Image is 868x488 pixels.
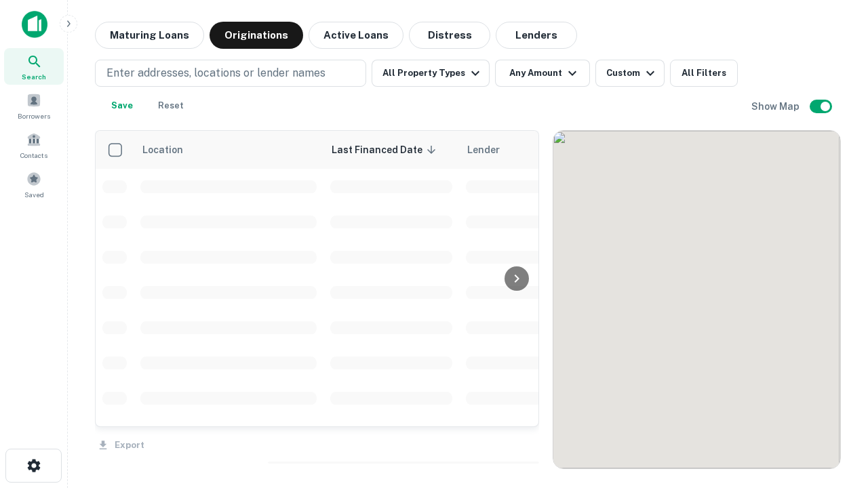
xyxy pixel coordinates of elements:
img: capitalize-icon.png [22,11,47,38]
span: Location [142,142,201,158]
th: Location [134,131,323,169]
button: Enter addresses, locations or lender names [95,60,366,87]
a: Borrowers [4,87,64,124]
button: Custom [595,60,665,87]
a: Contacts [4,127,64,163]
th: Lender [459,131,676,169]
span: Last Financed Date [332,142,440,158]
div: Custom [606,65,658,81]
button: Distress [409,22,490,49]
button: Lenders [496,22,577,49]
button: All Filters [670,60,738,87]
th: Last Financed Date [323,131,459,169]
span: Saved [24,189,44,200]
iframe: Chat Widget [800,380,868,445]
h6: Show Map [751,99,802,114]
span: Borrowers [18,110,50,121]
a: Saved [4,166,64,203]
button: All Property Types [372,60,490,87]
div: 0 0 [553,131,840,468]
button: Active Loans [309,22,403,49]
span: Contacts [20,150,47,161]
p: Enter addresses, locations or lender names [106,65,325,81]
button: Maturing Loans [95,22,204,49]
a: Search [4,48,64,85]
button: Any Amount [495,60,590,87]
button: Originations [210,22,303,49]
span: Search [22,71,46,82]
button: Save your search to get updates of matches that match your search criteria. [100,92,144,119]
span: Lender [467,142,500,158]
button: Reset [149,92,193,119]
